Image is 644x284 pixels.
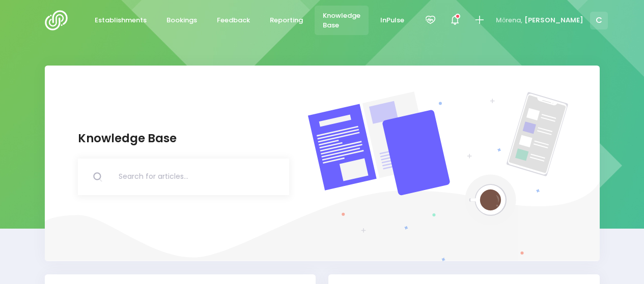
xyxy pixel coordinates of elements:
[524,15,583,25] span: [PERSON_NAME]
[166,15,197,25] span: Bookings
[95,15,147,25] span: Establishments
[315,6,369,36] a: Knowledge Base
[496,15,522,25] span: Mōrena,
[372,11,413,30] a: InPulse
[87,11,155,30] a: Establishments
[158,11,206,30] a: Bookings
[217,15,250,25] span: Feedback
[78,132,289,145] h2: Knowledge Base
[117,159,289,195] input: Search for articles...
[590,12,608,29] span: C
[380,15,404,25] span: InPulse
[209,11,259,30] a: Feedback
[262,11,312,30] a: Reporting
[270,15,303,25] span: Reporting
[45,10,74,30] img: Logo
[323,11,360,30] span: Knowledge Base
